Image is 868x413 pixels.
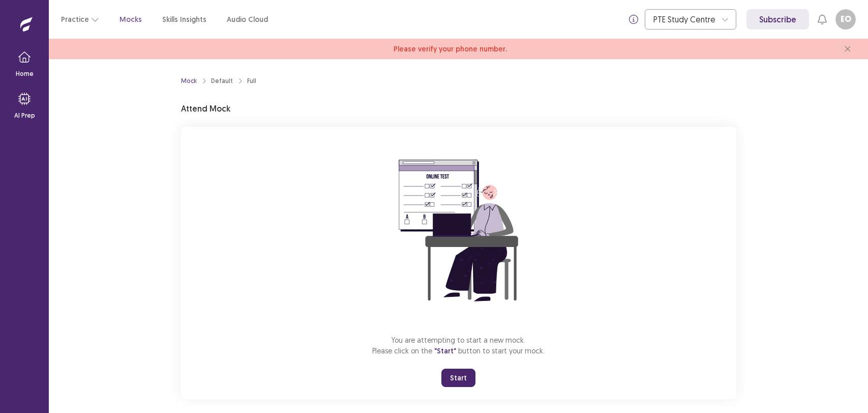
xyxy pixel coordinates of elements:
span: "Start" [434,346,456,355]
p: Attend Mock [181,102,230,115]
p: Home [16,69,34,78]
button: Practice [61,10,99,29]
button: EO [835,9,856,30]
a: Audio Cloud [227,14,268,25]
a: Subscribe [746,9,809,30]
button: close [840,41,856,57]
div: PTE Study Centre [653,10,716,29]
a: Mock [181,76,197,86]
span: Please verify your phone number. [394,44,507,54]
p: AI Prep [14,111,35,120]
nav: breadcrumb [181,76,256,86]
div: Default [211,76,233,86]
a: Mocks [119,14,142,25]
img: attend-mock [367,139,550,322]
button: Start [441,369,475,387]
button: info [624,10,643,29]
a: Skills Insights [162,14,206,25]
p: You are attempting to start a new mock. Please click on the button to start your mock. [372,335,545,356]
div: Full [247,76,256,86]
